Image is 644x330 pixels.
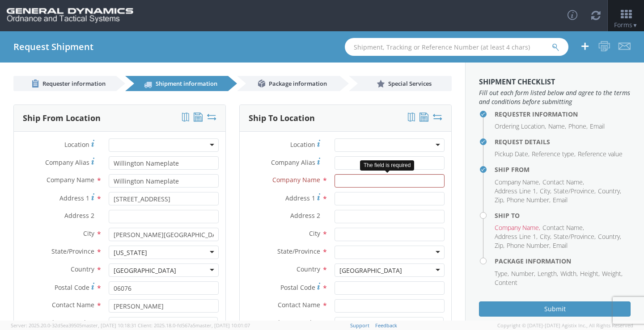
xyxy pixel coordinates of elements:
li: Contact Name [542,178,584,187]
span: Forms [614,21,638,29]
span: Postal Code [55,283,89,292]
li: Zip [495,196,504,205]
li: Content [495,278,517,287]
span: Country [297,265,320,273]
div: [GEOGRAPHIC_DATA] [114,266,176,275]
span: Company Name [47,175,94,184]
h3: Shipment Checklist [479,78,631,86]
li: Ordering Location [495,122,546,131]
li: Width [560,269,578,278]
li: Email [590,122,605,131]
li: Reference value [578,150,623,159]
h3: Ship To Location [249,114,315,123]
li: Pickup Date [495,150,530,159]
li: Country [598,187,621,196]
li: Contact Name [542,223,584,232]
span: Country [71,265,94,273]
li: Company Name [495,178,540,187]
span: ▼ [632,21,638,29]
span: State/Province [51,247,94,255]
li: Phone [568,122,588,131]
span: Copyright © [DATE]-[DATE] Agistix Inc., All Rights Reserved [497,322,633,329]
span: Shipment information [156,79,217,88]
a: Support [350,322,369,329]
span: Location [290,140,315,149]
span: Phone Number [49,318,94,327]
li: Address Line 1 [495,187,538,196]
li: Phone Number [507,241,551,250]
li: Type [495,269,509,278]
span: Phone Number [275,318,320,327]
li: State/Province [554,187,596,196]
li: Email [553,196,568,205]
li: Country [598,232,621,241]
li: Length [538,269,558,278]
li: Address Line 1 [495,232,538,241]
span: Package information [269,79,327,88]
span: master, [DATE] 10:01:07 [195,322,250,329]
h4: Requester Information [495,111,631,117]
a: Special Services [349,76,452,91]
h4: Ship From [495,166,631,173]
div: [GEOGRAPHIC_DATA] [339,266,402,275]
li: Email [553,241,568,250]
span: Server: 2025.20.0-32d5ea39505 [11,322,136,329]
li: Weight [602,269,623,278]
img: gd-ots-0c3321f2eb4c994f95cb.png [7,8,133,23]
span: State/Province [277,247,320,255]
span: City [309,229,320,238]
h4: Request Details [495,138,631,145]
li: Phone Number [507,196,551,205]
button: Submit [479,301,631,317]
div: [US_STATE] [114,248,147,257]
h4: Package Information [495,258,631,264]
span: Location [64,140,89,149]
span: Client: 2025.18.0-fd567a5 [138,322,250,329]
a: Requester information [13,76,116,91]
h4: Ship To [495,212,631,219]
h3: Ship From Location [23,114,101,123]
span: Special Services [388,79,432,88]
span: Postal Code [280,283,315,292]
span: Address 2 [290,211,320,220]
span: Address 2 [64,211,94,220]
span: Contact Name [278,301,320,309]
span: Address 1 [59,194,89,202]
span: Company Alias [45,158,89,167]
span: Fill out each form listed below and agree to the terms and conditions before submitting [479,88,631,106]
span: City [83,229,94,238]
span: Company Alias [271,158,315,167]
span: Address 1 [285,194,315,202]
li: Zip [495,241,504,250]
li: State/Province [554,232,596,241]
div: The field is required [360,160,414,171]
span: Company Name [272,175,320,184]
span: master, [DATE] 10:18:31 [82,322,136,329]
li: Company Name [495,223,540,232]
a: Package information [237,76,340,91]
h4: Request Shipment [13,42,93,52]
li: Name [548,122,566,131]
input: Shipment, Tracking or Reference Number (at least 4 chars) [345,38,568,56]
a: Feedback [375,322,397,329]
li: Number [511,269,535,278]
li: City [540,187,551,196]
li: Reference type [532,150,576,159]
li: City [540,232,551,241]
a: Shipment information [125,76,228,91]
li: Height [580,269,600,278]
span: Contact Name [52,301,94,309]
span: Requester information [42,79,106,88]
